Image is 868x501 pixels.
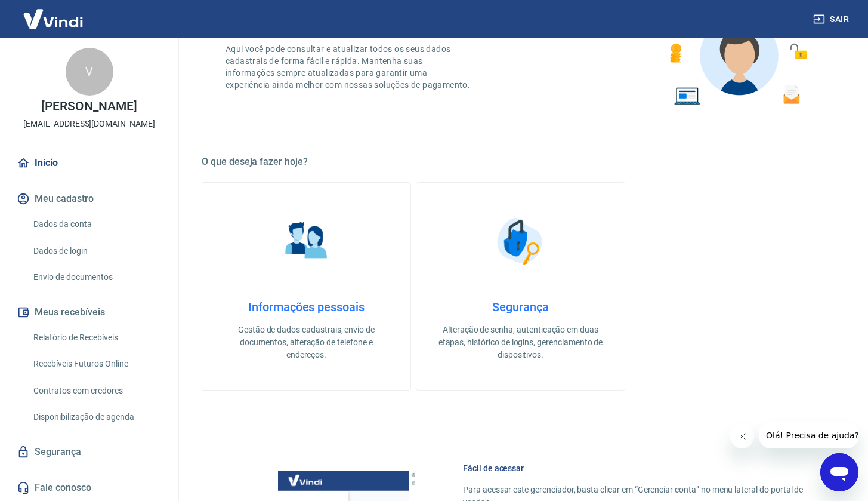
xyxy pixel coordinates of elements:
a: Recebíveis Futuros Online [29,352,164,376]
a: Contratos com credores [29,379,164,403]
h4: Informações pessoais [221,300,391,314]
span: Olá! Precisa de ajuda? [7,8,100,18]
p: Aqui você pode consultar e atualizar todos os seus dados cadastrais de forma fácil e rápida. Mant... [226,43,472,91]
button: Meus recebíveis [14,299,164,325]
h4: Segurança [435,300,606,314]
a: Dados de login [29,239,164,263]
h6: Fácil de acessar [463,462,811,474]
a: Início [14,150,164,176]
p: Alteração de senha, autenticação em duas etapas, histórico de logins, gerenciamento de dispositivos. [435,324,606,361]
iframe: Fechar mensagem [730,425,754,448]
a: Segurança [14,439,164,465]
iframe: Botão para abrir a janela de mensagens [820,453,858,491]
a: Informações pessoaisInformações pessoaisGestão de dados cadastrais, envio de documentos, alteraçã... [202,182,411,391]
button: Meu cadastro [14,186,164,212]
p: [EMAIL_ADDRESS][DOMAIN_NAME] [23,118,155,130]
a: Relatório de Recebíveis [29,325,164,350]
p: Gestão de dados cadastrais, envio de documentos, alteração de telefone e endereços. [221,324,391,361]
iframe: Mensagem da empresa [759,422,858,448]
a: Fale conosco [14,475,164,501]
h5: O que deseja fazer hoje? [202,156,839,168]
p: [PERSON_NAME] [41,100,137,113]
a: Disponibilização de agenda [29,405,164,429]
img: Vindi [14,1,92,37]
a: SegurançaSegurançaAlteração de senha, autenticação em duas etapas, histórico de logins, gerenciam... [416,182,625,391]
div: V [66,48,113,96]
a: Dados da conta [29,212,164,236]
img: Segurança [491,211,551,271]
img: Informações pessoais [277,211,336,271]
button: Sair [811,8,854,30]
a: Envio de documentos [29,265,164,290]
